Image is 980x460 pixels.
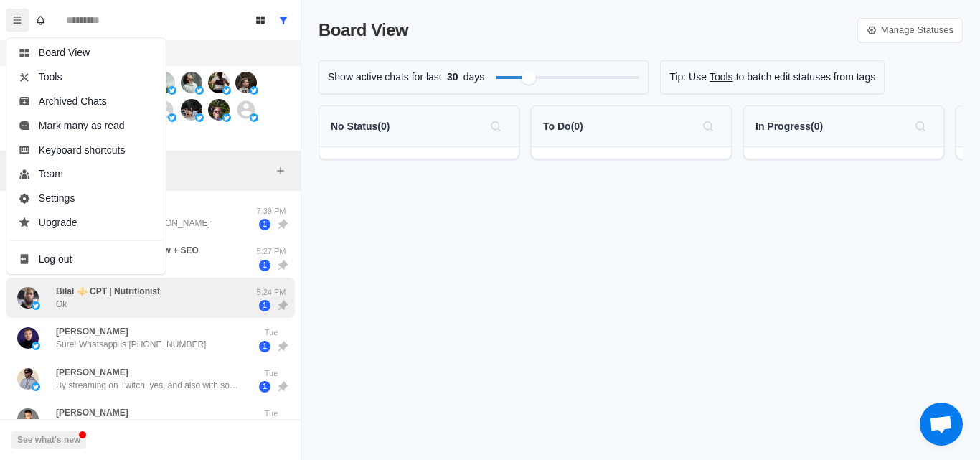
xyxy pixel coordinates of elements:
p: 5:27 PM [253,245,289,258]
img: picture [222,86,231,95]
span: 1 [259,341,270,352]
p: Tue [253,367,289,380]
img: picture [208,72,230,93]
p: In Progress ( 0 ) [755,119,823,134]
p: Board View [319,17,408,43]
span: 1 [259,300,270,311]
p: [PERSON_NAME] [56,325,128,338]
p: To Do ( 0 ) [543,119,583,134]
img: picture [195,86,204,95]
img: picture [17,287,39,309]
img: picture [181,99,202,121]
img: picture [250,86,258,95]
p: [PERSON_NAME] [56,366,128,379]
p: No Status ( 0 ) [331,119,390,134]
span: 1 [259,260,270,271]
img: picture [168,113,176,122]
p: [PERSON_NAME] [56,406,128,419]
span: 1 [259,219,270,230]
p: 5:24 PM [253,286,289,299]
img: picture [32,342,40,350]
img: picture [32,301,40,310]
img: picture [17,327,39,349]
p: Tue [253,408,289,420]
a: Manage Statuses [857,18,963,42]
img: picture [181,72,202,93]
p: Tip: Use [669,70,707,85]
button: Board View [249,9,272,32]
img: picture [235,72,257,93]
p: to batch edit statuses from tags [736,70,876,85]
img: picture [17,408,39,430]
div: Filter by activity days [522,70,536,85]
p: By streaming on Twitch, yes, and also with some other things like subscribers on other platforms.... [56,379,242,392]
p: Sure! Whatsapp is [PHONE_NUMBER] [56,338,206,351]
img: picture [17,368,39,390]
p: Bilal ⚜️ CPT | Nutritionist [56,285,160,298]
img: picture [208,99,230,121]
div: Open chat [920,403,963,446]
span: 1 [259,381,270,393]
img: picture [32,382,40,391]
img: picture [222,113,231,122]
img: picture [250,113,258,122]
button: See what's new [11,431,86,449]
p: 7:39 PM [253,205,289,217]
span: 30 [442,70,463,85]
p: days [463,70,485,85]
p: Ok [56,298,67,311]
img: picture [168,86,176,95]
button: Search [484,115,507,138]
button: Add filters [272,162,289,179]
button: Search [909,115,932,138]
button: Notifications [29,9,52,32]
button: Show all conversations [272,9,295,32]
button: Search [697,115,720,138]
p: Show active chats for last [328,70,442,85]
p: Tue [253,327,289,339]
img: picture [195,113,204,122]
button: Menu [6,9,29,32]
a: Tools [710,70,733,85]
